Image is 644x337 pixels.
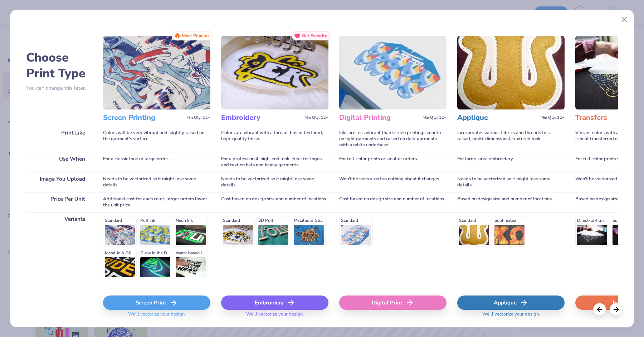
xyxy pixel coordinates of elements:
[221,152,328,172] div: For a professional, high-end look; ideal for logos and text on hats and heavy garments.
[182,33,209,38] span: Most Popular
[103,36,210,109] img: Screen Printing
[221,172,328,192] div: Needs to be vectorized so it might lose some details
[103,296,210,310] div: Screen Print
[339,113,420,122] h3: Digital Printing
[457,36,565,109] img: Applique
[26,85,92,91] p: You can change this later.
[103,113,184,122] h3: Screen Printing
[26,152,92,172] div: Use When
[103,152,210,172] div: For a classic look or large order.
[221,113,302,122] h3: Embroidery
[125,311,189,322] span: We'll vectorize your design.
[457,172,565,192] div: Needs to be vectorized so it might lose some details
[26,212,92,283] div: Variants
[103,126,210,152] div: Colors will be very vibrant and slightly raised on the garment's surface.
[541,115,565,120] span: Min Qty: 12+
[221,192,328,212] div: Cost based on design size and number of locations.
[304,115,328,120] span: Min Qty: 12+
[618,13,631,26] button: Close
[457,113,538,122] h3: Applique
[221,126,328,152] div: Colors are vibrant with a thread-based textured, high-quality finish.
[103,192,210,212] div: Additional cost for each color; larger orders lower the unit price.
[221,296,328,310] div: Embroidery
[339,126,447,152] div: Inks are less vibrant than screen printing; smooth on light garments and raised on dark garments ...
[103,172,210,192] div: Needs to be vectorized so it might lose some details
[457,152,565,172] div: For large-area embroidery.
[26,50,92,81] h2: Choose Print Type
[243,311,307,322] span: We'll vectorize your design.
[339,296,447,310] div: Digital Print
[457,126,565,152] div: Incorporates various fabrics and threads for a raised, multi-dimensional, textured look.
[339,172,447,192] div: Won't be vectorized so nothing about it changes
[457,296,565,310] div: Applique
[423,115,447,120] span: Min Qty: 12+
[339,192,447,212] div: Cost based on design size and number of locations.
[221,36,328,109] img: Embroidery
[26,172,92,192] div: Image You Upload
[339,152,447,172] div: For full-color prints or smaller orders.
[186,115,210,120] span: Min Qty: 12+
[26,192,92,212] div: Price Per Unit
[339,36,447,109] img: Digital Printing
[26,126,92,152] div: Print Like
[457,192,565,212] div: Based on design size and number of locations.
[302,33,327,38] span: Our Favorite
[479,311,543,322] span: We'll vectorize your design.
